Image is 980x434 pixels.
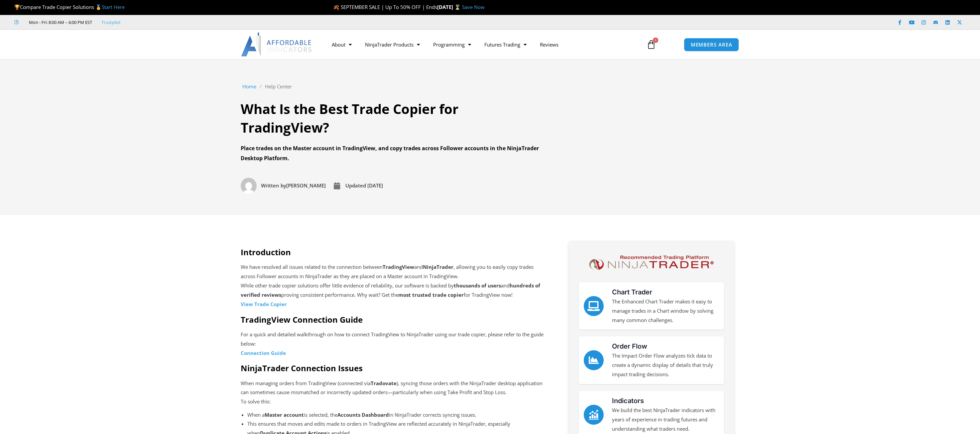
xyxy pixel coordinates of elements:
[533,37,565,52] a: Reviews
[241,379,546,407] p: When managing orders from TradingView (connected via ), syncing those orders with the NinjaTrader...
[371,380,397,386] strong: Tradovate
[367,182,383,189] time: [DATE]
[584,350,604,370] a: Order Flow
[427,37,478,52] a: Programming
[612,406,719,434] p: We build the best NinjaTrader indicators with years of experience in trading futures and understa...
[241,247,291,258] strong: Introduction
[612,288,652,296] a: Chart Trader
[241,301,287,307] strong: View Trade Copier
[241,263,546,309] p: We have resolved all issues related to the connection between and , allowing you to easily copy t...
[612,351,719,379] p: The Impact Order Flow analyzes tick data to create a dynamic display of details that truly impact...
[325,37,639,52] nav: Menu
[691,42,732,47] span: MEMBERS AREA
[684,38,739,52] a: MEMBERS AREA
[653,38,658,43] span: 0
[265,82,292,91] a: Help Center
[478,37,533,52] a: Futures Trading
[586,253,717,272] img: NinjaTrader Logo | Affordable Indicators – NinjaTrader
[398,291,464,298] strong: most trusted trade copier
[333,4,437,10] span: 🍂 SEPTEMBER SALE | Up To 50% OFF | Ends
[241,314,363,325] strong: TradingView Connection Guide
[241,350,286,356] a: Connection Guide
[612,397,644,405] a: Indicators
[584,296,604,316] a: Chart Trader
[241,144,547,163] div: Place trades on the Master account in TradingView, and copy trades across Follower accounts in th...
[14,4,125,10] span: Compare Trade Copier Solutions 🥇
[637,35,666,54] a: 0
[15,5,20,10] img: 🏆
[437,4,462,10] strong: [DATE] ⌛
[462,4,485,10] a: Save Now
[612,342,647,350] a: Order Flow
[242,82,256,91] a: Home
[102,4,125,10] a: Start Here
[259,181,326,190] span: [PERSON_NAME]
[241,33,312,56] img: LogoAI | Affordable Indicators – NinjaTrader
[241,282,540,298] strong: hundreds of verified reviews
[101,19,121,25] a: Trustpilot
[241,178,257,194] img: Picture of David Koehler
[383,264,414,270] strong: TradingView
[454,282,501,289] strong: thousands of users
[325,37,358,52] a: About
[27,18,92,26] span: Mon - Fri: 8:00 AM – 6:00 PM EST
[337,411,389,418] strong: Accounts Dashboard
[345,182,366,189] span: Updated
[612,297,719,325] p: The Enhanced Chart Trader makes it easy to manage trades in a Chart window by solving many common...
[241,363,363,374] strong: NinjaTrader Connection Issues
[247,410,539,420] li: When a is selected, the in NinjaTrader corrects syncing issues.
[241,100,547,137] h1: What Is the Best Trade Copier for TradingView?
[260,82,262,91] span: /
[241,330,546,358] p: For a quick and detailed walkthrough on how to connect TradingView to NinjaTrader using our trade...
[265,411,304,418] strong: Master account
[584,405,604,425] a: Indicators
[261,182,286,189] span: Written by
[358,37,427,52] a: NinjaTrader Products
[423,264,453,270] strong: NinjaTrader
